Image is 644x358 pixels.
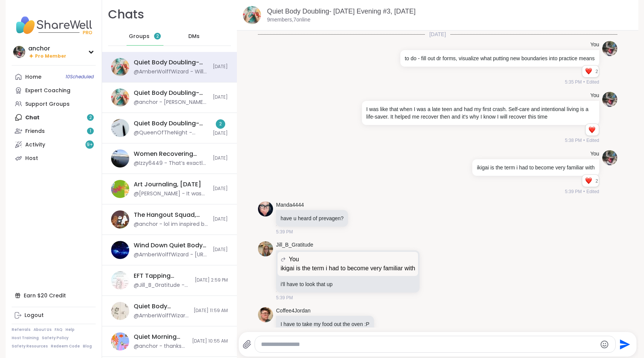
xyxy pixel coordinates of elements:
span: Edited [586,188,599,195]
div: @AmberWolffWizard - Yes i mean ambee [134,312,189,320]
a: Expert Coaching [12,84,96,97]
a: Host [12,151,96,165]
span: [DATE] [213,64,228,70]
button: Send [616,336,633,353]
div: Reaction list [586,124,599,136]
span: [DATE] 10:55 AM [192,338,228,344]
span: Pro Member [35,53,66,59]
span: [DATE] 2:59 PM [195,277,228,283]
div: Expert Coaching [25,87,70,94]
p: i'll have to look that up [281,280,415,288]
a: Help [66,327,75,332]
div: Earn $20 Credit [12,289,96,302]
img: Quiet Body Doubling- Saturday Evening #3, Oct 11 [243,6,261,24]
p: ikigai is the term i had to become very familiar with [281,264,415,273]
span: Edited [586,79,599,85]
div: Quiet Body Doubling For Productivity - [DATE] [134,302,189,311]
span: DMs [188,33,200,40]
img: Quiet Body Doubling- Creativity & Productivity, Oct 11 [111,119,129,137]
div: Logout [24,312,44,319]
img: https://sharewell-space-live.sfo3.digitaloceanspaces.com/user-generated/bd698b57-9748-437a-a102-e... [602,150,617,165]
a: Redeem Code [51,344,80,349]
span: [DATE] [213,155,228,161]
div: Reaction list [582,66,595,78]
img: Women Recovering from Self-Abandonment, Oct 11 [111,149,129,168]
span: 2 [156,33,159,40]
a: Logout [12,309,96,322]
button: Reactions: love [584,178,592,184]
span: 5:38 PM [565,137,582,144]
div: Quiet Body Doubling- Creativity & Productivity, [DATE] [134,119,208,128]
img: https://sharewell-space-live.sfo3.digitaloceanspaces.com/user-generated/134d9bb1-a290-4167-8a01-5... [258,307,273,322]
div: Home [25,73,41,81]
a: Blog [83,344,92,349]
img: Quiet Body Doubling- Creativity/ Productivity , Oct 11 [111,88,129,107]
span: 9 + [87,142,93,148]
img: Art Journaling, Oct 10 [111,180,129,198]
span: • [583,137,585,144]
span: [DATE] [425,30,450,38]
div: Wind Down Quiet Body Doubling - [DATE] [134,241,208,250]
div: Friends [25,128,45,135]
div: Quiet Body Doubling- Creativity/ Productivity , [DATE] [134,89,208,97]
button: Reactions: love [588,127,596,133]
div: @anchor - [PERSON_NAME] i do it with children too [134,99,208,106]
span: 5:39 PM [565,188,582,195]
h4: You [590,41,599,49]
span: 5:35 PM [565,79,582,85]
div: @anchor - lol im inspired by you to start networking my late year friends and support network [134,221,208,228]
textarea: Type your message [261,341,596,348]
img: The Hangout Squad, Oct 11 [111,210,129,229]
a: Home10Scheduled [12,70,96,84]
a: Referrals [12,327,31,332]
span: [DATE] [213,130,228,137]
div: @QueenOfTheNight - Thanks [PERSON_NAME]! [134,129,208,137]
div: @AmberWolffWizard - [URL][DOMAIN_NAME] [134,251,208,259]
span: [DATE] [213,247,228,253]
h4: You [590,92,599,99]
span: Edited [586,137,599,144]
img: Wind Down Quiet Body Doubling - Thursday, Oct 09 [111,241,129,259]
div: Quiet Body Doubling- [DATE] Evening #3, [DATE] [134,58,208,67]
button: Emoji picker [600,340,609,349]
a: Host Training [12,335,39,341]
img: https://sharewell-space-live.sfo3.digitaloceanspaces.com/user-generated/bd698b57-9748-437a-a102-e... [602,41,617,56]
span: You [289,255,299,264]
img: https://sharewell-space-live.sfo3.digitaloceanspaces.com/user-generated/2564abe4-c444-4046-864b-7... [258,241,273,256]
span: [DATE] 11:59 AM [194,308,228,314]
span: 2 [595,68,599,75]
span: 5:39 PM [276,229,293,235]
p: to do - fill out dr forms, visualize what putting new boundaries into practice means [405,55,595,62]
a: FAQ [55,327,63,332]
h1: Chats [108,6,144,23]
a: Safety Policy [42,335,69,341]
div: Reaction list [582,175,595,187]
div: Quiet Morning Body Doubling For Productivity, [DATE] [134,333,188,341]
a: About Us [34,327,52,332]
img: Quiet Body Doubling For Productivity - Thursday, Oct 09 [111,302,129,320]
a: Manda4444 [276,201,304,209]
span: Groups [129,33,150,40]
div: @AmberWolffWizard - Will be back later too [134,68,208,76]
span: [DATE] [213,94,228,101]
a: Safety Resources [12,344,48,349]
a: Jill_B_Gratitude [276,241,313,249]
div: @[PERSON_NAME] - It was great meeting you! Too bad you can’t make it next week but I hope to see ... [134,190,208,198]
a: Coffee4Jordan [276,307,311,315]
div: Women Recovering from Self-Abandonment, [DATE] [134,150,208,158]
p: have u heard of prevagen? [281,215,343,222]
img: https://sharewell-space-live.sfo3.digitaloceanspaces.com/user-generated/bd698b57-9748-437a-a102-e... [602,92,617,107]
button: Reactions: love [584,69,592,75]
div: Art Journaling, [DATE] [134,180,201,189]
p: I have to take my food out the oven :P [281,320,369,328]
span: 1 [90,128,91,134]
img: Quiet Morning Body Doubling For Productivity, Oct 10 [111,332,129,350]
a: Activity9+ [12,138,96,151]
div: Support Groups [25,101,70,108]
img: https://sharewell-space-live.sfo3.digitaloceanspaces.com/user-generated/9d626cd0-0697-47e5-a38d-3... [258,201,273,216]
div: @Jill_B_Gratitude - Tears are good! They are healing as you are releasing ❤️‍🩹 [134,282,190,289]
div: Host [25,155,38,162]
img: EFT Tapping Friday Practice, Oct 10 [111,271,129,289]
p: 9 members, 7 online [267,16,310,24]
div: @Izzy6449 - That’s exactly what I want, to be the kind of healer who gets to the root of things, ... [134,160,208,167]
